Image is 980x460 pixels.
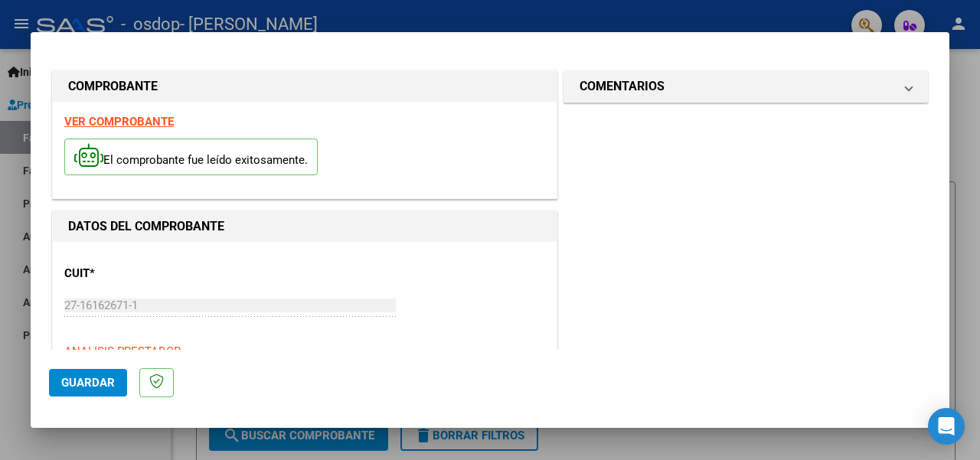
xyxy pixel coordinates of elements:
[64,139,318,176] p: El comprobante fue leído exitosamente.
[49,369,127,396] button: Guardar
[68,219,224,233] strong: DATOS DEL COMPROBANTE
[64,265,208,282] p: CUIT
[928,408,965,445] div: Open Intercom Messenger
[68,79,158,93] strong: COMPROBANTE
[580,77,665,96] h1: COMENTARIOS
[61,376,115,390] span: Guardar
[64,344,181,358] span: ANALISIS PRESTADOR
[564,71,927,102] mat-expansion-panel-header: COMENTARIOS
[64,115,174,129] a: VER COMPROBANTE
